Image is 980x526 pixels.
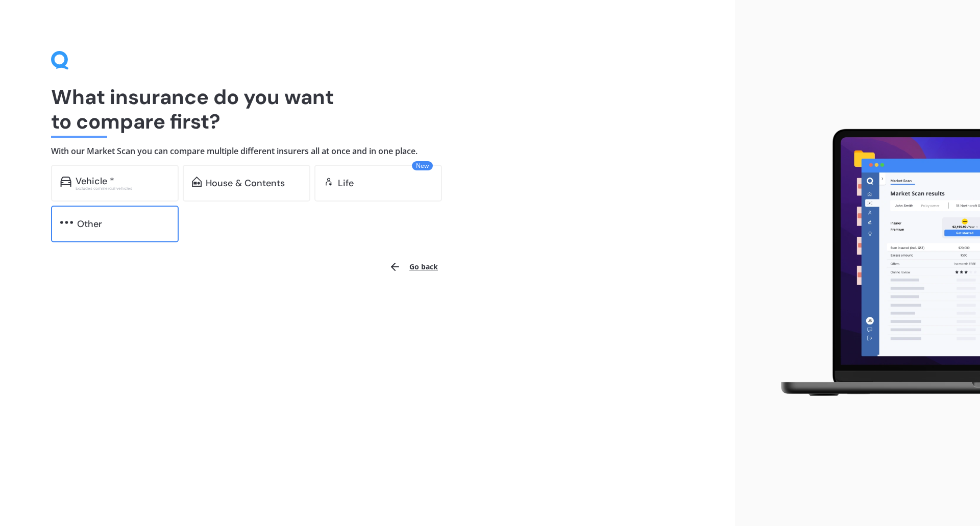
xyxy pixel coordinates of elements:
h1: What insurance do you want to compare first? [51,85,684,134]
span: New [412,161,433,170]
div: Excludes commercial vehicles [76,186,169,190]
div: Other [77,219,102,229]
img: life.f720d6a2d7cdcd3ad642.svg [324,177,334,187]
img: other.81dba5aafe580aa69f38.svg [60,217,73,228]
button: Go back [383,255,444,279]
div: Life [338,178,354,188]
div: Vehicle * [76,176,114,186]
img: home-and-contents.b802091223b8502ef2dd.svg [192,177,202,187]
div: House & Contents [206,178,285,188]
img: car.f15378c7a67c060ca3f3.svg [60,177,71,187]
img: laptop.webp [766,123,980,404]
h4: With our Market Scan you can compare multiple different insurers all at once and in one place. [51,146,684,157]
